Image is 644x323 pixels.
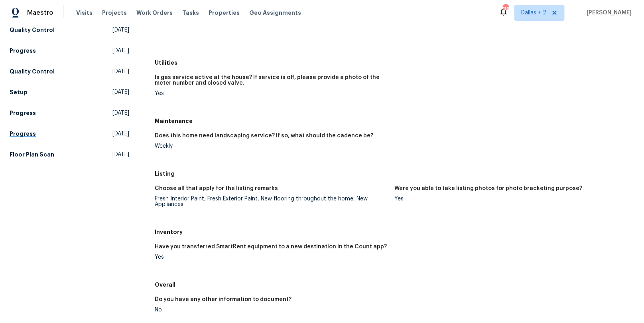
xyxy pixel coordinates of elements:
[113,47,130,55] span: [DATE]
[503,5,508,13] div: 185
[10,106,130,120] a: Progress[DATE]
[113,109,130,117] span: [DATE]
[113,130,130,138] span: [DATE]
[10,47,36,55] h5: Progress
[10,88,28,96] h5: Setup
[155,59,634,67] h5: Utilities
[10,151,54,159] h5: Floor Plan Scan
[155,281,634,289] h5: Overall
[10,44,130,58] a: Progress[DATE]
[10,64,130,79] a: Quality Control[DATE]
[155,196,388,207] div: Fresh Interior Paint, Fresh Exterior Paint, New flooring throughout the home, New Appliances
[155,170,634,178] h5: Listing
[10,85,130,99] a: Setup[DATE]
[10,26,55,34] h5: Quality Control
[102,9,127,17] span: Projects
[155,307,388,313] div: No
[155,186,278,191] h5: Choose all that apply for the listing remarks
[10,23,130,37] a: Quality Control[DATE]
[155,91,388,96] div: Yes
[584,9,632,17] span: [PERSON_NAME]
[182,10,199,16] span: Tasks
[155,117,634,125] h5: Maintenance
[10,130,36,138] h5: Progress
[27,9,53,17] span: Maestro
[113,88,130,96] span: [DATE]
[113,151,130,159] span: [DATE]
[209,9,240,17] span: Properties
[155,133,374,139] h5: Does this home need landscaping service? If so, what should the cadence be?
[395,196,628,202] div: Yes
[521,9,546,17] span: Dallas + 2
[76,9,93,17] span: Visits
[155,228,634,236] h5: Inventory
[10,147,130,162] a: Floor Plan Scan[DATE]
[10,67,55,75] h5: Quality Control
[113,67,130,75] span: [DATE]
[155,244,387,250] h5: Have you transferred SmartRent equipment to a new destination in the Count app?
[113,26,130,34] span: [DATE]
[155,297,292,302] h5: Do you have any other information to document?
[136,9,173,17] span: Work Orders
[10,127,130,141] a: Progress[DATE]
[155,75,388,86] h5: Is gas service active at the house? If service is off, please provide a photo of the meter number...
[395,186,583,191] h5: Were you able to take listing photos for photo bracketing purpose?
[155,254,388,260] div: Yes
[10,109,36,117] h5: Progress
[249,9,301,17] span: Geo Assignments
[155,143,388,149] div: Weekly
